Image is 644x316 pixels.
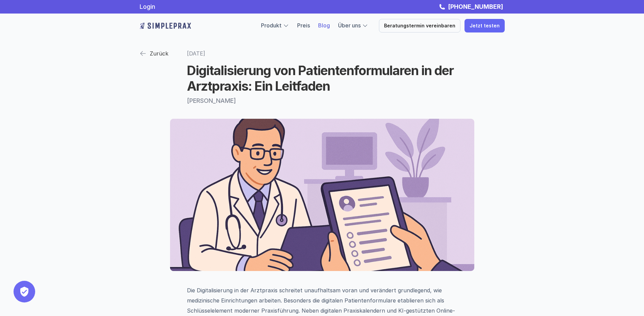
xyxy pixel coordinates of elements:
a: Beratungstermin vereinbaren [379,19,460,32]
a: Jetzt testen [464,19,505,32]
a: Login [140,3,155,10]
a: Preis [297,22,310,29]
h1: Digitalisierung von Patientenformularen in der Arztpraxis: Ein Leitfaden [187,63,457,94]
a: Blog [318,22,330,29]
p: [PERSON_NAME] [187,97,457,105]
strong: [PHONE_NUMBER] [448,3,503,10]
a: Zurück [140,47,168,60]
p: [DATE] [187,47,457,60]
a: [PHONE_NUMBER] [446,3,505,10]
p: Jetzt testen [470,23,500,29]
p: Beratungstermin vereinbaren [384,23,455,29]
a: Produkt [261,22,282,29]
a: Über uns [338,22,361,29]
p: Zurück [150,48,168,59]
